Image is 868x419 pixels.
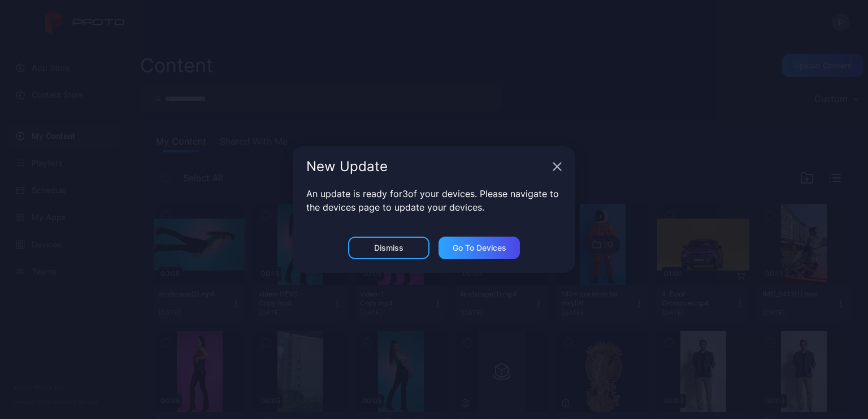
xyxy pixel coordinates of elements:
button: Dismiss [348,237,429,259]
div: New Update [306,160,548,173]
div: Dismiss [374,243,403,252]
div: Go to devices [453,243,506,252]
button: Go to devices [439,237,520,259]
p: An update is ready for 3 of your devices. Please navigate to the devices page to update your devi... [306,187,562,214]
